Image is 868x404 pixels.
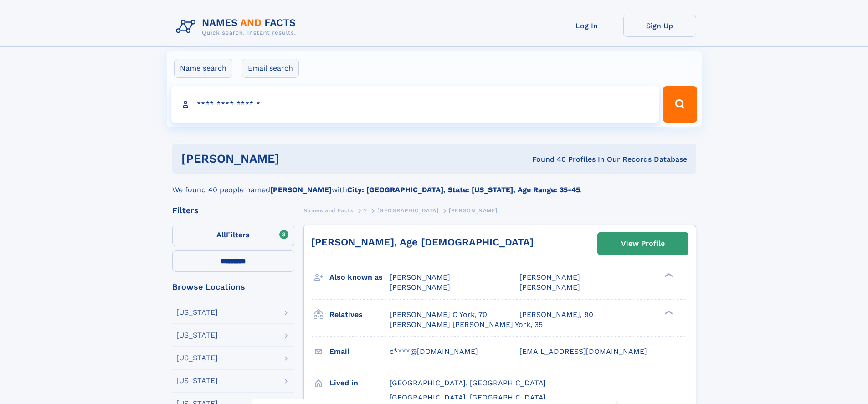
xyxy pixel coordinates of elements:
div: ❯ [663,309,673,315]
div: Filters [172,206,294,215]
b: [PERSON_NAME] [270,185,332,194]
div: [US_STATE] [176,309,218,316]
div: [US_STATE] [176,377,218,384]
h3: Also known as [329,270,390,285]
div: [US_STATE] [176,354,218,362]
img: Logo Names and Facts [172,15,303,39]
span: [EMAIL_ADDRESS][DOMAIN_NAME] [519,347,647,356]
div: We found 40 people named with . [172,174,696,195]
a: Log In [550,15,623,37]
a: [PERSON_NAME], 90 [519,310,593,320]
a: [PERSON_NAME] [PERSON_NAME] York, 35 [390,320,543,330]
a: [PERSON_NAME] C York, 70 [390,310,487,320]
label: Filters [172,225,294,246]
label: Name search [174,59,232,78]
span: [PERSON_NAME] [519,283,580,291]
h1: [PERSON_NAME] [181,153,406,164]
input: search input [171,86,659,123]
h3: Email [329,344,390,359]
a: Y [364,205,367,216]
span: [PERSON_NAME] [449,207,498,214]
span: All [216,230,226,239]
h3: Relatives [329,307,390,322]
a: View Profile [598,233,688,255]
span: Y [364,207,367,214]
a: [PERSON_NAME], Age [DEMOGRAPHIC_DATA] [311,236,534,248]
span: [GEOGRAPHIC_DATA], [GEOGRAPHIC_DATA] [390,378,546,387]
a: [GEOGRAPHIC_DATA] [377,205,438,216]
b: City: [GEOGRAPHIC_DATA], State: [US_STATE], Age Range: 35-45 [347,185,580,194]
span: [GEOGRAPHIC_DATA], [GEOGRAPHIC_DATA] [390,393,546,402]
button: Search Button [663,86,697,123]
div: Browse Locations [172,283,294,291]
div: [US_STATE] [176,332,218,339]
span: [PERSON_NAME] [390,273,450,281]
label: Email search [242,59,299,78]
div: View Profile [621,233,665,254]
a: Sign Up [623,15,696,37]
span: [PERSON_NAME] [390,283,450,291]
span: [GEOGRAPHIC_DATA] [377,207,438,214]
div: Found 40 Profiles In Our Records Database [406,154,687,164]
a: Names and Facts [303,205,354,216]
h3: Lived in [329,375,390,391]
span: [PERSON_NAME] [519,273,580,281]
div: ❯ [663,272,673,278]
